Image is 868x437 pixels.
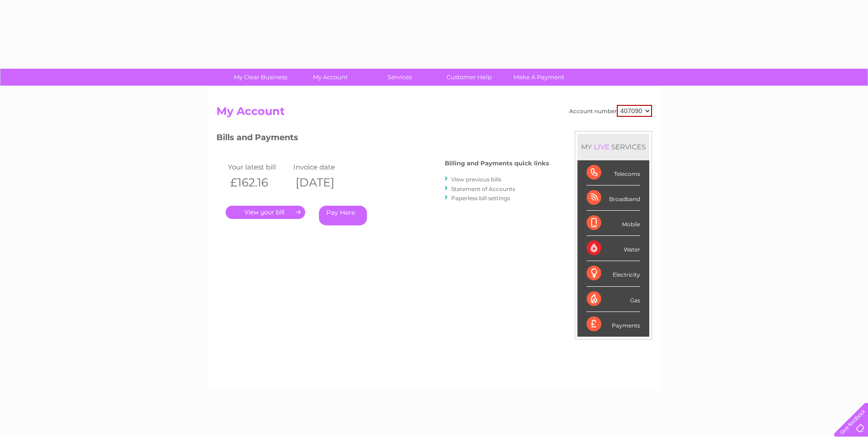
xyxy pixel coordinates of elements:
div: Mobile [587,211,640,236]
a: View previous bills [451,176,501,183]
div: Water [587,236,640,261]
a: Make A Payment [501,69,577,86]
a: Customer Help [431,69,507,86]
th: [DATE] [291,173,357,192]
a: My Clear Business [223,69,298,86]
div: Telecoms [587,160,640,186]
a: . [226,206,305,219]
h4: Billing and Payments quick links [445,160,549,167]
h3: Bills and Payments [216,131,549,147]
th: £162.16 [226,173,291,192]
a: Services [362,69,437,86]
div: Payments [587,312,640,337]
a: Pay Here [319,206,367,225]
td: Invoice date [291,161,357,173]
a: Statement of Accounts [451,186,515,192]
div: LIVE [592,142,611,151]
div: Broadband [587,186,640,211]
h2: My Account [216,105,652,122]
td: Your latest bill [226,161,291,173]
div: Electricity [587,261,640,286]
div: MY SERVICES [577,134,649,160]
a: Paperless bill settings [451,195,510,202]
div: Account number [569,105,652,117]
a: My Account [292,69,368,86]
div: Gas [587,287,640,312]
